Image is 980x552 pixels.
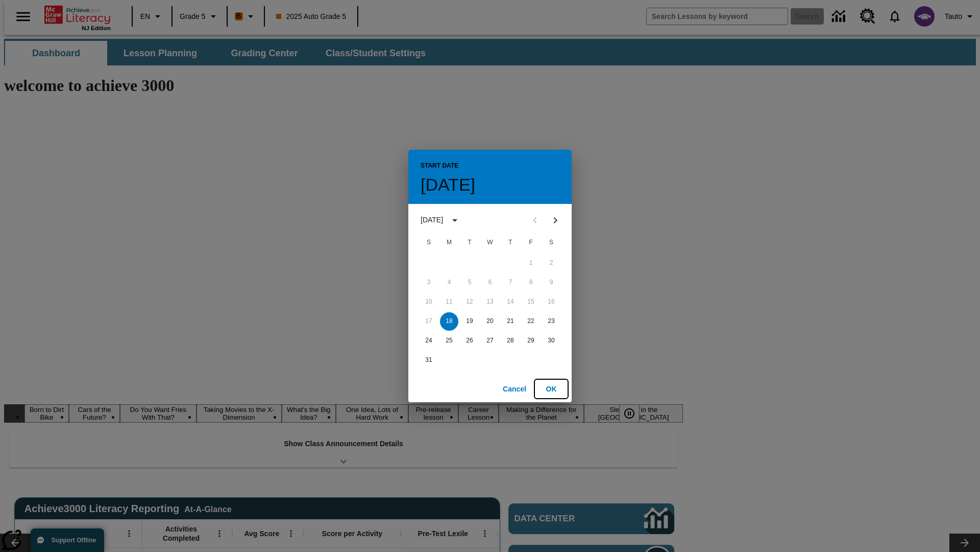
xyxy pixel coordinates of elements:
[501,233,520,253] span: Thursday
[460,312,479,331] button: 19
[440,332,458,350] button: 25
[545,210,566,231] button: Next month
[522,332,540,350] button: 29
[421,158,458,174] span: Start Date
[481,332,499,350] button: 27
[542,332,560,350] button: 30
[481,233,499,253] span: Wednesday
[421,174,475,196] h4: [DATE]
[420,332,438,350] button: 24
[446,212,463,229] button: calendar view is open, switch to year view
[542,312,560,331] button: 23
[501,312,520,331] button: 21
[440,233,458,253] span: Monday
[481,312,499,331] button: 20
[460,332,479,350] button: 26
[440,312,458,331] button: 18
[460,233,479,253] span: Tuesday
[498,380,531,399] button: Cancel
[522,312,540,331] button: 22
[420,233,438,253] span: Sunday
[542,233,560,253] span: Saturday
[522,233,540,253] span: Friday
[501,332,520,350] button: 28
[535,380,568,399] button: OK
[420,351,438,370] button: 31
[421,215,443,225] div: [DATE]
